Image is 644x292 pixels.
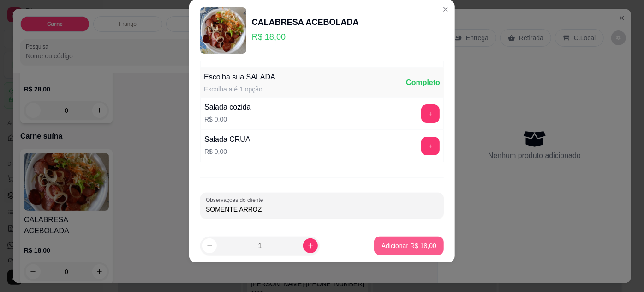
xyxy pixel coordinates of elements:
[204,72,275,83] div: Escolha sua SALADA
[204,102,251,113] div: Salada cozida
[252,16,359,29] div: CALABRESA ACEBOLADA
[438,2,453,17] button: Close
[206,205,438,214] input: Observações do cliente
[374,237,444,255] button: Adicionar R$ 18,00
[204,147,250,156] p: R$ 0,00
[252,30,359,43] p: R$ 18,00
[204,115,251,124] p: R$ 0,00
[206,196,266,204] label: Observações do cliente
[200,7,246,54] img: product-image
[202,238,217,253] button: decrease-product-quantity
[303,238,318,253] button: increase-product-quantity
[204,85,275,94] div: Escolha até 1 opção
[421,137,440,155] button: add
[421,104,440,123] button: add
[204,134,250,145] div: Salada CRUA
[382,241,436,250] p: Adicionar R$ 18,00
[406,77,440,88] div: Completo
